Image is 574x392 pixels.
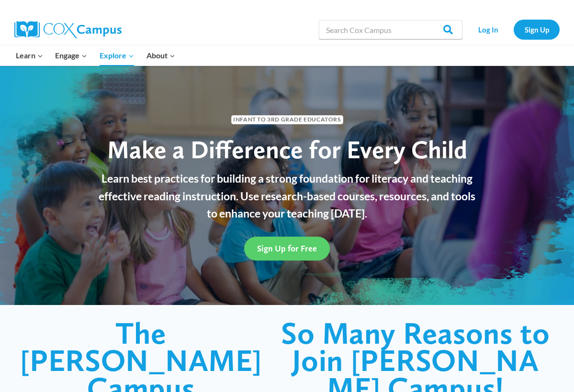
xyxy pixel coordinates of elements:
span: Sign Up for Free [257,243,317,253]
span: About [146,49,175,62]
nav: Primary Navigation [10,45,181,65]
a: Sign Up for Free [244,237,330,260]
span: Engage [55,49,87,62]
p: Learn best practices for building a strong foundation for literacy and teaching effective reading... [93,170,481,222]
a: Sign Up [514,20,560,39]
a: Log In [467,20,509,39]
nav: Secondary Navigation [467,20,560,39]
input: Search Cox Campus [319,20,462,39]
span: Explore [100,49,134,62]
span: Make a Difference for Every Child [107,134,467,164]
span: Learn [16,49,43,62]
span: Infant to 3rd Grade Educators [231,115,343,124]
img: Cox Campus [14,21,122,38]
